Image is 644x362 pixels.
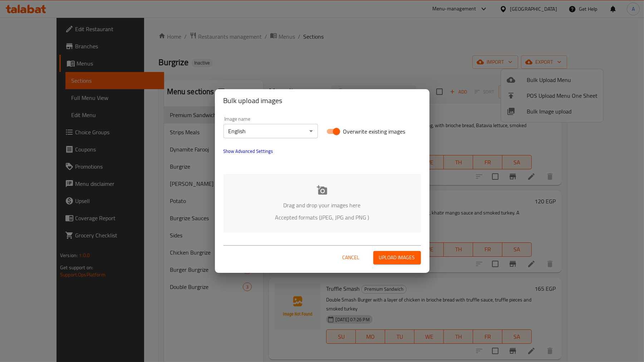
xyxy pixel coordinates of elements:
span: Upload images [379,253,415,262]
div: English [223,124,318,138]
span: Overwrite existing images [343,127,405,136]
button: Upload images [373,251,421,264]
span: Show Advanced Settings [223,147,273,155]
button: Cancel [340,251,363,264]
h2: Bulk upload images [223,95,421,106]
span: Cancel [343,253,360,262]
p: Drag and drop your images here [234,201,410,209]
p: Accepted formats (JPEG, JPG and PNG ) [234,213,410,222]
button: show more [219,143,277,160]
